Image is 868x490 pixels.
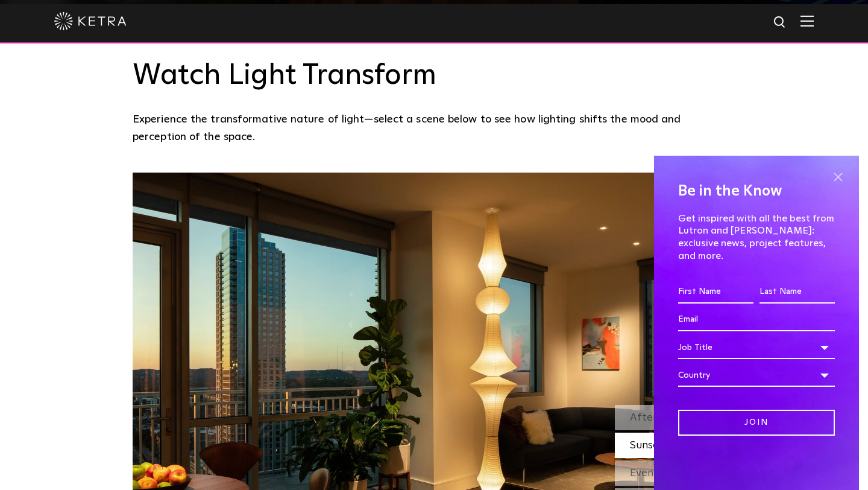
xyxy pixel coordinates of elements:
h4: Be in the Know [678,180,835,203]
p: Get inspired with all the best from Lutron and [PERSON_NAME]: exclusive news, project features, a... [678,212,835,262]
span: Afternoon [630,412,681,423]
input: First Name [678,281,753,304]
input: Email [678,308,835,331]
input: Join [678,410,835,436]
h3: Watch Light Transform [133,59,735,94]
input: Last Name [759,281,835,304]
span: Evening [630,468,668,479]
span: Sunset [630,440,664,451]
div: Job Title [678,336,835,359]
div: Country [678,364,835,387]
img: Hamburger%20Nav.svg [800,15,814,27]
img: search icon [773,15,788,30]
p: Experience the transformative nature of light—select a scene below to see how lighting shifts the... [133,111,729,145]
img: ketra-logo-2019-white [54,12,127,30]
